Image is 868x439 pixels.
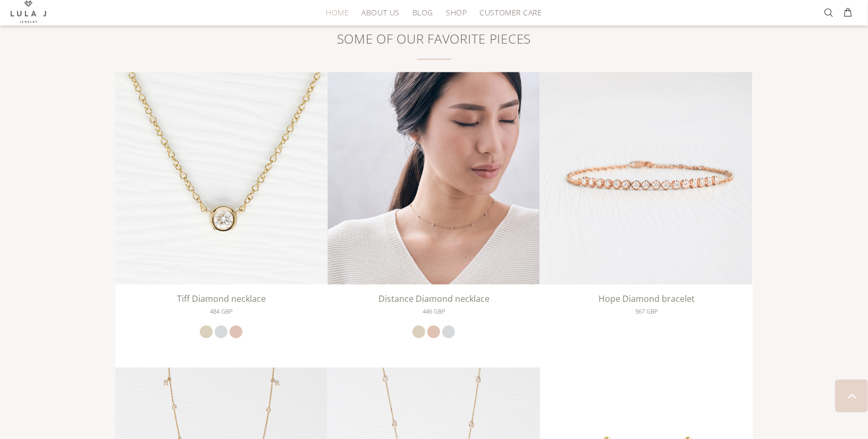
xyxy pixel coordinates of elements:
[326,9,349,16] span: HOME
[200,325,213,338] a: yellow gold
[378,293,490,305] a: Distance Diamond necklace
[210,306,232,317] span: 484 GBP
[412,325,425,338] a: yellow gold
[427,325,440,338] a: rose gold
[423,306,445,317] span: 446 GBP
[177,293,266,305] a: Tiff Diamond necklace
[442,325,455,338] a: white gold
[327,72,540,284] img: Distance Diamond necklace
[446,9,467,16] span: SHOP
[479,9,542,16] span: CUSTOMER CARE
[361,9,399,16] span: ABOUT US
[230,325,242,338] a: rose gold
[355,4,406,21] a: ABOUT US
[635,306,658,317] span: 567 GBP
[319,4,355,21] a: HOME
[540,173,753,182] a: Hope Diamond bracelet
[406,4,440,21] a: BLOG
[473,4,542,21] a: CUSTOMER CARE
[440,4,473,21] a: SHOP
[215,325,227,338] a: white gold
[412,9,433,16] span: BLOG
[115,173,328,182] a: Tiff Diamond necklace
[599,293,695,305] a: Hope Diamond bracelet
[835,379,868,412] a: BACK TO TOP
[327,173,540,182] a: Distance Diamond necklace Distance Diamond necklace
[337,30,531,47] a: SOME OF OUR FAVORITE PIECES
